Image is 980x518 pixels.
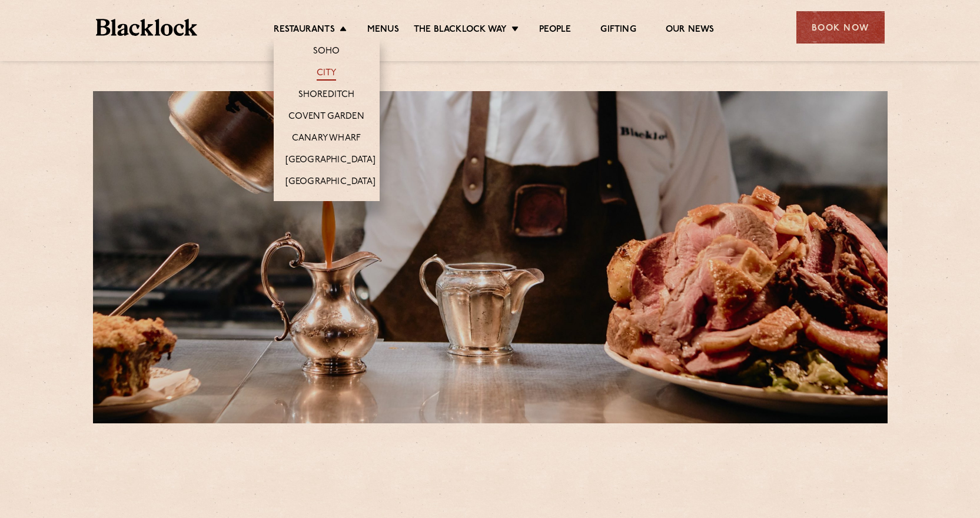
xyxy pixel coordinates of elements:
[600,24,636,37] a: Gifting
[274,24,335,37] a: Restaurants
[317,68,337,81] a: City
[796,11,885,44] div: Book Now
[367,24,399,37] a: Menus
[285,176,376,189] a: [GEOGRAPHIC_DATA]
[285,155,376,168] a: [GEOGRAPHIC_DATA]
[298,89,355,102] a: Shoreditch
[313,46,340,59] a: Soho
[414,24,507,37] a: The Blacklock Way
[288,111,364,124] a: Covent Garden
[96,19,198,36] img: BL_Textured_Logo-footer-cropped.svg
[292,133,361,146] a: Canary Wharf
[666,24,715,37] a: Our News
[539,24,571,37] a: People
